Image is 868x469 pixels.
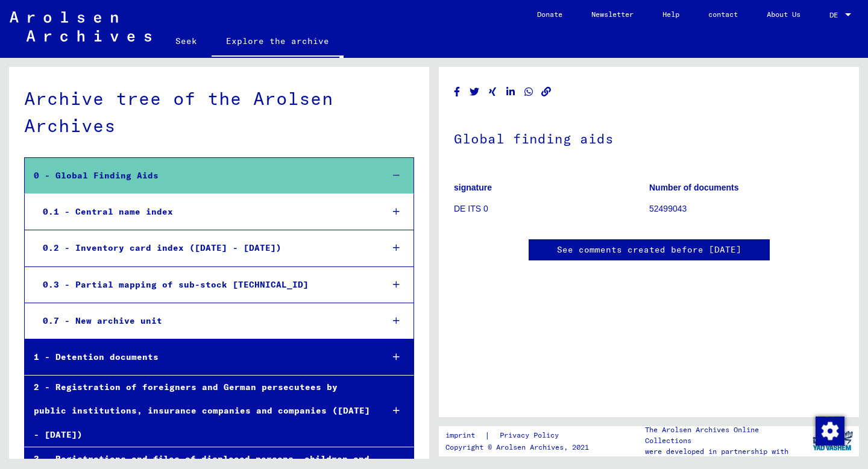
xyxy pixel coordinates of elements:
font: were developed in partnership with [645,447,788,456]
font: Global finding aids [454,130,614,147]
font: Explore the archive [226,36,329,46]
font: 2 - Registration of foreigners and German persecutees by public institutions, insurance companies... [34,382,370,439]
font: Archive tree of the Arolsen Archives [24,87,333,137]
font: | [485,430,490,441]
font: 1 - Detention documents [34,351,159,362]
font: contact [708,10,738,19]
font: About Us [767,10,800,19]
img: Arolsen_neg.svg [10,11,151,42]
font: Privacy Policy [500,430,559,439]
font: 0.1 - Central name index [43,206,173,217]
button: Share on Facebook [451,84,464,99]
font: See comments created before [DATE] [557,244,741,255]
font: 0.7 - New archive unit [43,315,162,326]
font: Copyright © Arolsen Archives, 2021 [445,442,589,452]
button: Share on WhatsApp [523,84,535,99]
button: Share on Xing [486,84,499,99]
font: DE [829,10,838,19]
img: Change consent [816,417,844,445]
font: Newsletter [591,10,634,19]
button: Share on Twitter [468,84,481,99]
button: Copy link [540,84,553,99]
font: 0.2 - Inventory card index ([DATE] - [DATE]) [43,242,281,253]
font: 52499043 [649,204,687,213]
a: Explore the archive [212,27,344,58]
font: Seek [175,36,197,46]
a: See comments created before [DATE] [557,244,741,256]
font: DE ITS 0 [454,204,488,213]
font: signature [454,183,492,192]
div: Change consent [815,416,844,445]
font: 0.3 - Partial mapping of sub-stock [TECHNICAL_ID] [43,279,309,290]
a: Privacy Policy [490,429,573,442]
a: imprint [445,429,485,442]
font: Donate [537,10,562,19]
a: Seek [161,27,212,55]
button: Share on LinkedIn [505,84,517,99]
font: Number of documents [649,183,739,192]
img: yv_logo.png [810,426,855,456]
font: imprint [445,430,475,439]
font: 0 - Global Finding Aids [34,170,159,181]
font: Help [662,10,679,19]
